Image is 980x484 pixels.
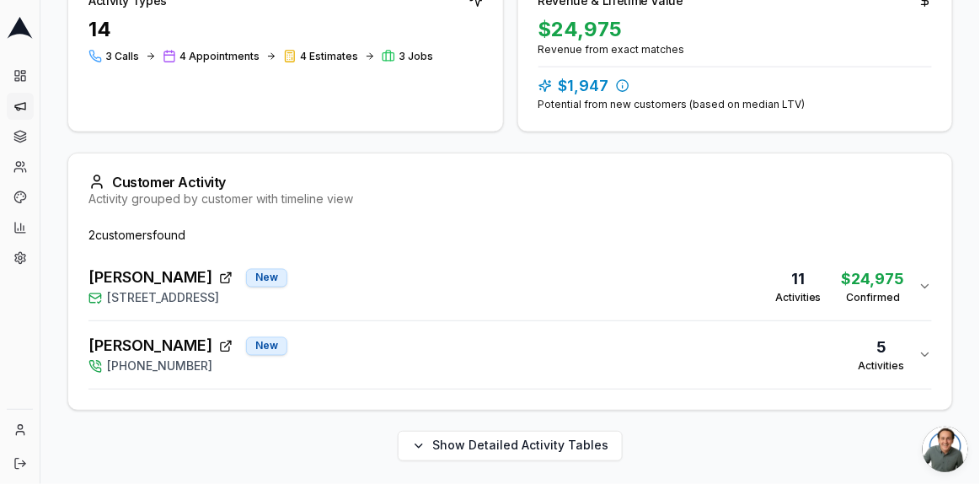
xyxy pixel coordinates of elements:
span: 3 Calls [105,50,139,63]
div: Confirmed [842,292,905,305]
button: Show Detailed Activity Tables [398,431,623,461]
div: Activity grouped by customer with timeline view [88,191,932,207]
span: 4 Appointments [179,50,260,63]
div: Activities [775,292,822,305]
div: Open chat [923,427,968,472]
div: Customer Activity [88,174,932,191]
div: 14 [88,16,483,43]
div: $24,975 [538,16,933,43]
div: $24,975 [842,268,905,292]
div: $1,947 [538,74,933,98]
span: [PERSON_NAME] [88,335,212,358]
span: 4 Estimates [300,50,358,63]
div: 2 customer s found [88,228,932,245]
span: [STREET_ADDRESS] [107,290,219,307]
button: [PERSON_NAME]New[STREET_ADDRESS]11Activities$24,975Confirmed [88,253,932,320]
div: Revenue from exact matches [538,43,933,56]
button: [PERSON_NAME]New[PHONE_NUMBER]5Activities [88,321,932,389]
div: New [246,337,287,356]
div: Activities [859,360,905,374]
div: New [246,269,287,288]
button: Log out [7,450,34,477]
span: [PHONE_NUMBER] [107,358,212,375]
span: 3 Jobs [399,50,433,63]
div: Potential from new customers (based on median LTV) [538,98,933,111]
div: 11 [775,268,822,292]
div: 5 [859,336,905,360]
span: [PERSON_NAME] [88,266,212,290]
